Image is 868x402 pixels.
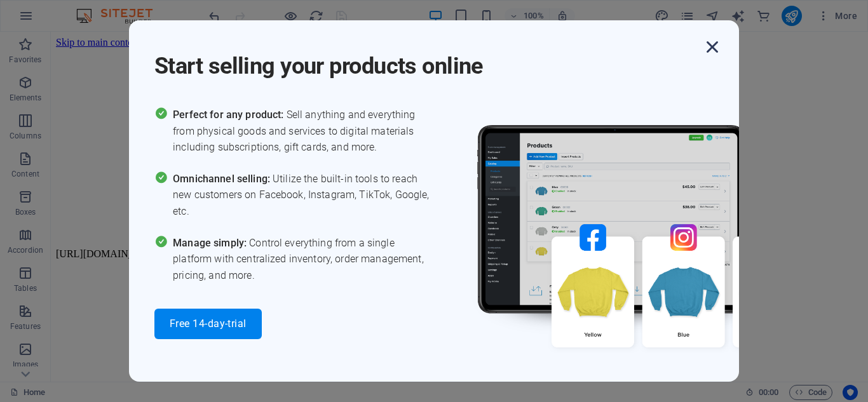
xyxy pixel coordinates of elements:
span: Perfect for any product: [173,109,286,121]
h1: Start selling your products online [154,36,701,81]
span: Utilize the built-in tools to reach new customers on Facebook, Instagram, TikTok, Google, etc. [173,171,434,220]
span: Control everything from a single platform with centralized inventory, order management, pricing, ... [173,235,434,284]
span: Manage simply: [173,237,249,249]
span: Sell anything and everything from physical goods and services to digital materials including subs... [173,107,434,156]
span: Free 14-day-trial [170,319,247,329]
a: Skip to main content [5,5,90,16]
div: [URL][DOMAIN_NAME] [5,217,812,228]
span: Omnichannel selling: [173,173,273,185]
button: Free 14-day-trial [154,309,262,339]
img: promo_image.png [456,107,837,384]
